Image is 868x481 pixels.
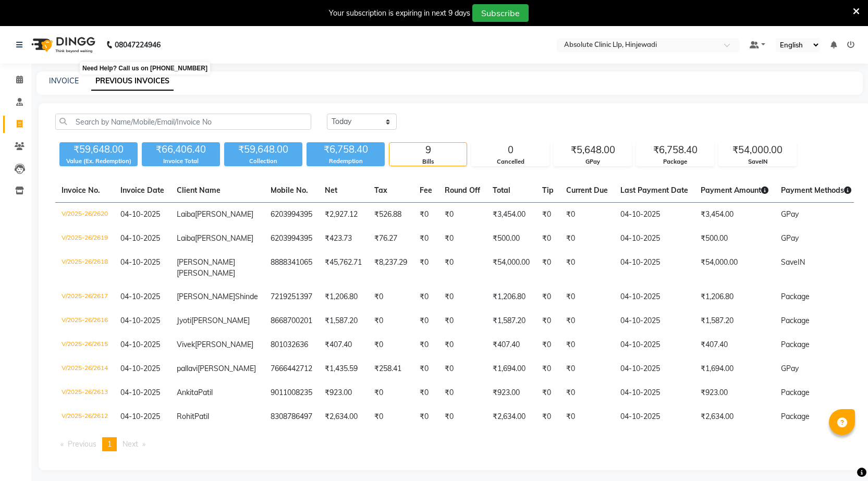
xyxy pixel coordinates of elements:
td: ₹0 [413,227,438,251]
td: ₹2,634.00 [486,405,536,429]
span: Jyoti [177,316,191,325]
button: Subscribe [472,4,529,22]
td: ₹45,762.71 [319,251,368,285]
td: ₹407.40 [319,333,368,357]
span: 04-10-2025 [120,292,160,301]
td: ₹0 [560,357,614,381]
span: Fee [420,186,432,195]
td: 7666442712 [264,357,319,381]
span: Net [325,186,337,195]
td: ₹423.73 [319,227,368,251]
td: ₹0 [413,333,438,357]
td: ₹0 [438,405,486,429]
div: 0 [472,143,549,157]
div: ₹59,648.00 [224,142,302,157]
td: ₹0 [438,251,486,285]
span: Package [781,388,810,397]
div: Redemption [307,157,385,166]
td: ₹923.00 [319,381,368,405]
span: [PERSON_NAME] [177,292,235,301]
td: ₹1,587.20 [486,309,536,333]
td: ₹0 [536,285,560,309]
div: Package [637,157,714,166]
td: ₹76.27 [368,227,413,251]
td: 7219251397 [264,285,319,309]
div: ₹6,758.40 [307,142,385,157]
td: ₹0 [413,203,438,227]
span: [PERSON_NAME] [195,209,253,219]
span: GPay [781,233,799,243]
td: 8308786497 [264,405,319,429]
td: ₹0 [560,405,614,429]
td: ₹2,634.00 [694,405,775,429]
td: 9011008235 [264,381,319,405]
b: 08047224946 [115,30,161,59]
span: Ankita [177,388,198,397]
td: V/2025-26/2615 [55,333,114,357]
span: [PERSON_NAME] [177,268,235,278]
td: V/2025-26/2612 [55,405,114,429]
td: ₹0 [560,203,614,227]
td: 04-10-2025 [614,405,694,429]
div: Your subscription is expiring in next 9 days [329,8,470,19]
span: Current Due [566,186,608,195]
td: ₹0 [560,227,614,251]
td: 04-10-2025 [614,309,694,333]
span: [PERSON_NAME] [198,364,256,373]
td: ₹2,927.12 [319,203,368,227]
td: 04-10-2025 [614,357,694,381]
td: V/2025-26/2618 [55,251,114,285]
span: pallavi [177,364,198,373]
td: V/2025-26/2620 [55,203,114,227]
div: Invoice Total [142,157,220,166]
td: ₹1,694.00 [486,357,536,381]
td: ₹0 [413,381,438,405]
td: ₹0 [438,309,486,333]
span: 04-10-2025 [120,209,160,219]
span: 04-10-2025 [120,364,160,373]
a: INVOICE [49,76,79,85]
span: 04-10-2025 [120,316,160,325]
span: SaveIN [781,257,805,267]
span: [PERSON_NAME] [195,340,253,349]
td: ₹0 [536,251,560,285]
td: ₹0 [438,333,486,357]
span: Laiba [177,209,195,219]
td: 04-10-2025 [614,203,694,227]
td: ₹1,587.20 [694,309,775,333]
td: ₹1,587.20 [319,309,368,333]
td: ₹0 [413,357,438,381]
nav: Pagination [55,437,854,451]
td: ₹0 [560,333,614,357]
td: ₹407.40 [486,333,536,357]
span: Package [781,292,810,301]
span: Tax [374,186,387,195]
span: Invoice No. [62,186,100,195]
span: Invoice Date [120,186,164,195]
span: GPay [781,364,799,373]
td: 04-10-2025 [614,285,694,309]
td: ₹3,454.00 [694,203,775,227]
a: PREVIOUS INVOICES [91,72,174,91]
td: ₹0 [560,285,614,309]
td: ₹923.00 [486,381,536,405]
td: ₹0 [560,381,614,405]
td: ₹3,454.00 [486,203,536,227]
span: Next [123,439,138,449]
td: ₹0 [368,381,413,405]
span: 04-10-2025 [120,412,160,421]
div: Value (Ex. Redemption) [59,157,138,166]
span: Payment Methods [781,186,851,195]
td: ₹923.00 [694,381,775,405]
td: ₹407.40 [694,333,775,357]
td: ₹0 [438,357,486,381]
div: ₹6,758.40 [637,143,714,157]
span: Package [781,340,810,349]
span: 04-10-2025 [120,388,160,397]
td: 6203994395 [264,227,319,251]
div: ₹66,406.40 [142,142,220,157]
span: 1 [107,439,112,449]
div: ₹54,000.00 [719,143,796,157]
td: V/2025-26/2619 [55,227,114,251]
td: V/2025-26/2613 [55,381,114,405]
